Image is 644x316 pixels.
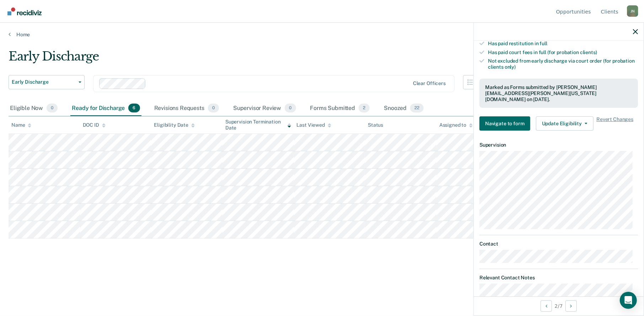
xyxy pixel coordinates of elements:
div: Eligibility Date [154,122,195,128]
div: Ready for Discharge [70,101,141,116]
span: only) [505,64,516,70]
div: Early Discharge [9,49,492,69]
div: Clear officers [413,80,446,86]
div: Name [11,122,31,128]
a: Home [9,31,635,38]
div: Marked as Forms submitted by [PERSON_NAME][EMAIL_ADDRESS][PERSON_NAME][US_STATE][DOMAIN_NAME] on ... [485,84,632,102]
div: 2 / 7 [474,296,644,315]
dt: Contact [479,241,638,247]
img: Recidiviz [7,7,42,15]
div: Snoozed [382,101,425,116]
dt: Relevant Contact Notes [479,275,638,281]
span: 0 [47,104,58,113]
div: Open Intercom Messenger [620,292,637,309]
div: Not excluded from early discharge via court order (for probation clients [488,58,638,70]
button: Navigate to form [479,116,530,131]
span: clients) [580,49,597,55]
div: Status [368,122,383,128]
div: J N [627,5,638,17]
div: Supervision Termination Date [225,119,291,131]
span: 2 [359,104,370,113]
span: 22 [410,104,424,113]
span: 0 [285,104,296,113]
div: Supervisor Review [232,101,297,116]
div: DOC ID [83,122,106,128]
div: Assigned to [439,122,473,128]
div: Revisions Requests [153,101,220,116]
div: Has paid restitution in [488,41,638,47]
button: Next Opportunity [565,300,577,312]
div: Forms Submitted [309,101,371,116]
button: Previous Opportunity [541,300,552,312]
button: Update Eligibility [536,116,594,131]
span: 0 [208,104,219,113]
span: full [540,41,547,46]
a: Navigate to form link [479,116,533,131]
button: Profile dropdown button [627,5,638,17]
span: Early Discharge [12,79,76,85]
dt: Supervision [479,142,638,148]
span: Revert Changes [596,116,633,131]
div: Eligible Now [9,101,59,116]
span: 6 [128,104,140,113]
div: Has paid court fees in full (for probation [488,49,638,56]
div: Last Viewed [297,122,331,128]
